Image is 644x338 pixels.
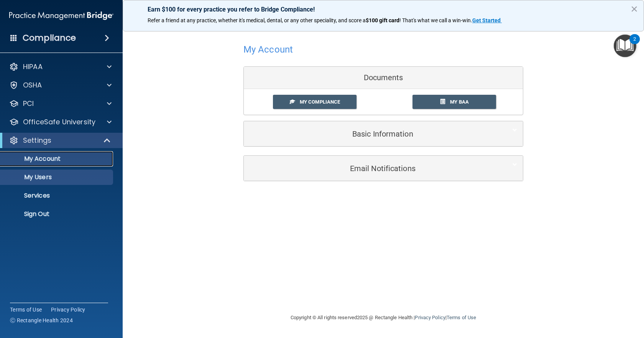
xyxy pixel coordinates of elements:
[450,99,469,105] span: My BAA
[243,45,293,54] h4: My Account
[9,8,113,23] img: PMB logo
[366,17,399,23] strong: $100 gift card
[23,99,34,108] p: PCI
[5,192,110,200] p: Services
[23,81,42,90] p: OSHA
[250,125,517,142] a: Basic Information
[9,62,112,71] a: HIPAA
[5,173,110,181] p: My Users
[10,306,42,313] a: Terms of Use
[633,39,636,49] div: 2
[23,62,43,71] p: HIPAA
[9,136,111,145] a: Settings
[415,315,445,320] a: Privacy Policy
[631,3,638,15] button: Close
[472,17,502,23] a: Get Started
[300,99,340,105] span: My Compliance
[244,67,523,89] div: Documents
[250,164,494,173] h5: Email Notifications
[243,305,523,330] div: Copyright © All rights reserved 2025 @ Rectangle Health | |
[51,306,85,313] a: Privacy Policy
[250,130,494,138] h5: Basic Information
[23,33,76,43] h4: Compliance
[148,6,619,13] p: Earn $100 for every practice you refer to Bridge Compliance!
[23,136,51,145] p: Settings
[9,117,112,127] a: OfficeSafe University
[10,317,73,324] span: Ⓒ Rectangle Health 2024
[148,17,366,23] span: Refer a friend at any practice, whether it's medical, dental, or any other speciality, and score a
[447,315,476,320] a: Terms of Use
[23,117,95,127] p: OfficeSafe University
[472,17,501,23] strong: Get Started
[9,99,112,108] a: PCI
[9,81,112,90] a: OSHA
[250,160,517,177] a: Email Notifications
[5,155,110,163] p: My Account
[614,35,636,57] button: Open Resource Center, 2 new notifications
[399,17,472,23] span: ! That's what we call a win-win.
[5,210,110,218] p: Sign Out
